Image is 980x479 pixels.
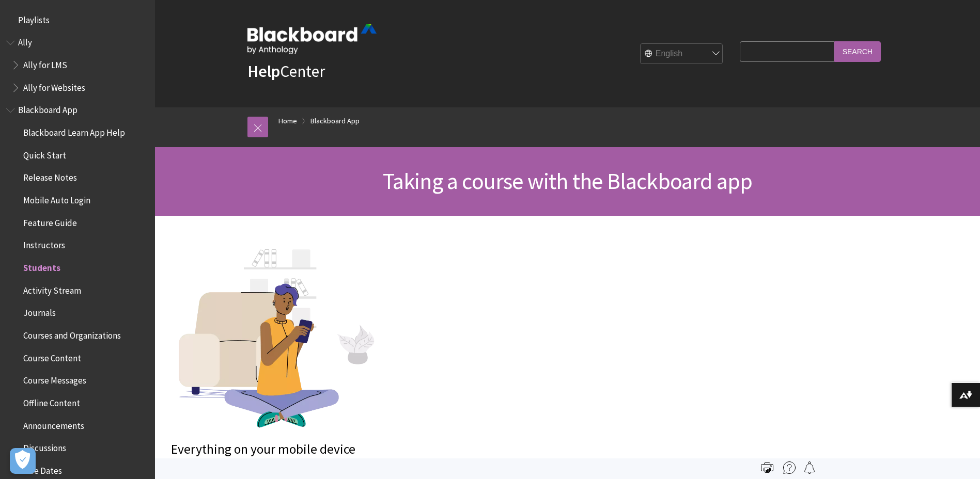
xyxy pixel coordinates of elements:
span: Blackboard Learn App Help [23,124,125,138]
span: Announcements [23,417,84,431]
select: Site Language Selector [641,44,723,65]
a: Blackboard App [310,115,360,127]
nav: Book outline for Playlists [6,11,149,29]
input: Search [834,41,881,61]
a: HelpCenter [247,61,325,82]
span: Activity Stream [23,282,81,296]
span: Ally [18,34,32,48]
span: Feature Guide [23,214,77,228]
img: Person using a mobile device in their living room [171,236,378,430]
span: Ally for LMS [23,56,67,70]
span: Blackboard App [18,102,77,116]
span: Students [23,259,60,273]
span: Taking a course with the Blackboard app [383,167,753,195]
img: Print [761,461,773,474]
span: Ally for Websites [23,79,85,93]
strong: Help [247,61,280,82]
span: Offline Content [23,394,80,408]
a: Home [278,115,297,127]
p: Everything on your mobile device [171,440,812,459]
span: Playlists [18,11,50,25]
span: Release Notes [23,169,77,183]
span: Journals [23,305,56,318]
span: Courses and Organizations [23,327,121,341]
nav: Book outline for Anthology Ally Help [6,34,149,97]
img: Blackboard by Anthology [247,24,377,54]
span: Quick Start [23,147,66,161]
span: Discussions [23,439,66,453]
button: Open Preferences [10,448,36,474]
span: Course Messages [23,372,86,386]
span: Course Content [23,349,81,363]
img: Follow this page [803,461,816,474]
span: Instructors [23,237,65,251]
span: Mobile Auto Login [23,191,90,205]
span: Due Dates [23,462,62,476]
img: More help [783,461,796,474]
